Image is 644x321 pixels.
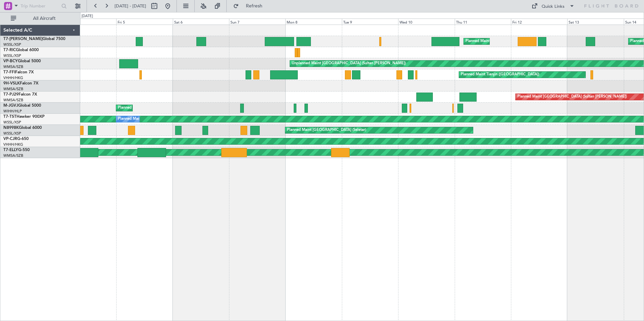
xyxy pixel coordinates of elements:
span: T7-PJ29 [3,93,19,97]
a: WMSA/SZB [3,86,23,92]
div: Unplanned Maint [GEOGRAPHIC_DATA] (Sultan [PERSON_NAME]) [292,59,406,69]
a: N8998KGlobal 6000 [3,126,42,130]
a: T7-[PERSON_NAME]Global 7500 [3,37,65,41]
div: Sat 13 [567,19,623,25]
a: 9H-VSLKFalcon 7X [3,81,38,85]
div: Planned Maint [GEOGRAPHIC_DATA] (Sultan [PERSON_NAME]) [517,92,627,102]
span: All Aircraft [18,16,71,21]
div: Thu 4 [60,19,116,25]
div: Planned Maint [118,114,142,124]
button: Quick Links [528,1,578,11]
input: Trip Number [21,1,59,11]
div: Thu 11 [455,19,511,25]
div: Planned Maint [GEOGRAPHIC_DATA] (Seletar) [118,103,197,113]
div: Sun 7 [229,19,285,25]
div: Quick Links [542,3,565,10]
a: VP-BCYGlobal 5000 [3,59,41,63]
div: Tue 9 [342,19,398,25]
div: Planned Maint [GEOGRAPHIC_DATA] (Seletar) [287,125,366,135]
a: WIHH/HLP [3,109,22,114]
a: VHHH/HKG [3,142,23,147]
span: VP-BCY [3,59,18,63]
div: Mon 8 [285,19,342,25]
a: WMSA/SZB [3,98,23,103]
a: M-JGVJGlobal 5000 [3,104,41,108]
span: T7-TST [3,115,17,119]
a: WSSL/XSP [3,42,21,47]
a: WSSL/XSP [3,53,21,58]
a: VP-CJRG-650 [3,137,29,141]
div: Fri 5 [116,19,172,25]
div: Planned Maint Dubai (Al Maktoum Intl) [465,36,532,46]
span: T7-RIC [3,48,16,52]
span: T7-FFI [3,70,15,74]
div: Planned Maint Tianjin ([GEOGRAPHIC_DATA]) [461,70,539,80]
a: T7-FFIFalcon 7X [3,70,34,74]
span: 9H-VSLK [3,81,20,85]
a: T7-TSTHawker 900XP [3,115,44,119]
a: T7-PJ29Falcon 7X [3,93,37,97]
a: T7-ELLYG-550 [3,148,30,152]
span: T7-[PERSON_NAME] [3,37,42,41]
a: WMSA/SZB [3,153,23,158]
a: WSSL/XSP [3,131,21,136]
span: M-JGVJ [3,104,18,108]
a: T7-RICGlobal 6000 [3,48,39,52]
a: WMSA/SZB [3,64,23,69]
span: VP-CJR [3,137,17,141]
div: Wed 10 [398,19,454,25]
button: All Aircraft [7,13,73,24]
button: Refresh [230,1,270,11]
span: N8998K [3,126,19,130]
a: WSSL/XSP [3,120,21,125]
span: [DATE] - [DATE] [115,3,146,9]
span: T7-ELLY [3,148,18,152]
a: VHHH/HKG [3,75,23,80]
span: Refresh [240,4,268,8]
div: [DATE] [82,13,93,19]
div: Fri 12 [511,19,567,25]
div: Sat 6 [173,19,229,25]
